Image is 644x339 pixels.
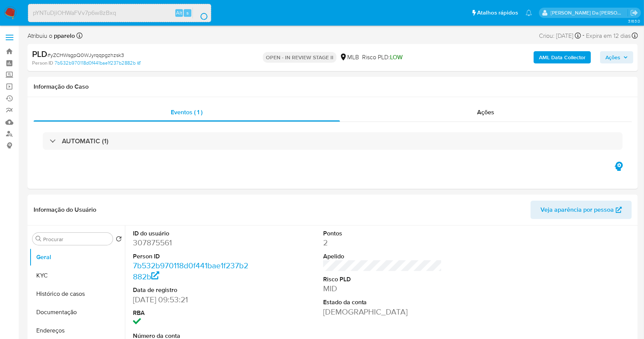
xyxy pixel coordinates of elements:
p: patricia.varelo@mercadopago.com.br [551,9,628,16]
button: Histórico de casos [29,285,125,303]
button: Geral [29,248,125,266]
span: Atribuiu o [28,32,75,40]
b: Person ID [32,60,53,67]
div: MLB [340,53,359,62]
span: s [186,9,189,16]
span: Eventos ( 1 ) [171,108,203,117]
span: Atalhos rápidos [477,9,518,17]
span: Ações [605,51,620,63]
dt: Person ID [133,252,252,261]
dd: [DATE] 09:53:21 [133,294,252,305]
span: # yZCHWsgpQ0WJyrqqpgzhzsk3 [47,51,124,59]
dt: Estado da conta [323,298,442,307]
button: search-icon [193,8,208,18]
div: AUTOMATIC (1) [43,132,623,150]
button: Procurar [36,236,42,242]
dt: Apelido [323,252,442,261]
span: LOW [390,53,403,62]
h3: AUTOMATIC (1) [62,137,108,145]
dt: Pontos [323,229,442,238]
input: Pesquise usuários ou casos... [28,8,211,18]
button: Veja aparência por pessoa [531,201,632,219]
p: OPEN - IN REVIEW STAGE II [263,52,337,63]
dd: [DEMOGRAPHIC_DATA] [323,307,442,317]
span: Risco PLD: [362,53,403,62]
input: Procurar [43,236,110,243]
b: AML Data Collector [539,51,586,63]
span: - [583,31,584,41]
b: PLD [32,48,47,60]
span: Expira em 12 dias [586,32,631,40]
h1: Informação do Usuário [34,206,96,214]
button: KYC [29,266,125,285]
b: pparelo [52,31,75,40]
div: Criou: [DATE] [539,31,581,41]
button: Documentação [29,303,125,321]
button: AML Data Collector [534,51,591,63]
span: Ações [477,108,495,117]
span: Veja aparência por pessoa [540,201,614,219]
h1: Informação do Caso [34,83,632,91]
dt: Risco PLD [323,275,442,284]
dd: 307875561 [133,237,252,248]
button: Retornar ao pedido padrão [116,236,122,244]
dt: ID do usuário [133,229,252,238]
button: Ações [600,51,633,63]
a: 7b532b970118d0f441bae1f237b2882b [133,260,248,282]
dd: MID [323,283,442,294]
a: Sair [630,9,638,17]
span: Alt [176,9,182,16]
dt: Data de registro [133,286,252,294]
a: Notificações [526,10,532,16]
dt: RBA [133,309,252,317]
dd: 2 [323,237,442,248]
a: 7b532b970118d0f441bae1f237b2882b [55,60,141,67]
